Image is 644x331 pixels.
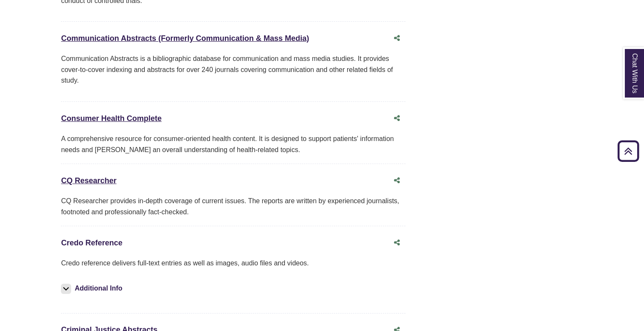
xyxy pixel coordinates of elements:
button: Share this database [388,173,405,189]
button: Share this database [388,30,405,46]
button: Share this database [388,110,405,127]
a: Communication Abstracts (Formerly Communication & Mass Media) [61,34,309,43]
div: A comprehensive resource for consumer-oriented health content. It is designed to support patients... [61,133,405,155]
a: Back to Top [615,145,642,157]
button: Share this database [388,235,405,251]
a: Credo Reference [61,239,122,247]
button: Additional Info [61,282,125,294]
p: Credo reference delivers full-text entries as well as images, audio files and videos. [61,258,405,269]
p: Communication Abstracts is a bibliographic database for communication and mass media studies. It ... [61,53,405,86]
a: Consumer Health Complete [61,114,161,123]
a: CQ Researcher [61,176,116,185]
div: CQ Researcher provides in-depth coverage of current issues. The reports are written by experience... [61,196,405,217]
